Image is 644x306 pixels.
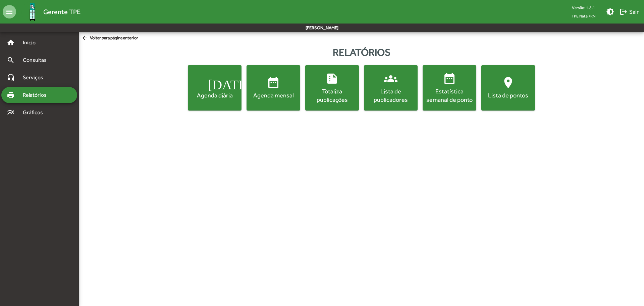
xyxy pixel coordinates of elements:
span: Serviços [19,74,52,82]
span: Voltar para página anterior [82,35,138,42]
div: Relatórios [79,45,644,60]
button: Agenda mensal [247,65,300,111]
mat-icon: brightness_medium [606,8,614,16]
mat-icon: print [7,91,15,99]
mat-icon: home [7,39,15,47]
div: Lista de publicadores [365,87,416,104]
div: Totaliza publicações [307,87,358,104]
span: Início [19,39,45,47]
button: Estatística semanal de ponto [423,65,476,111]
div: Versão: 1.8.1 [566,3,601,12]
div: Agenda mensal [248,91,299,99]
mat-icon: date_range [443,72,456,85]
button: Lista de publicadores [364,65,418,111]
mat-icon: arrow_back [82,35,90,42]
mat-icon: search [7,56,15,64]
a: Gerente TPE [16,1,80,23]
div: Estatística semanal de ponto [424,87,475,104]
mat-icon: groups [384,72,397,85]
mat-icon: logout [620,8,628,16]
mat-icon: menu [3,5,16,18]
span: TPE Natal/RN [566,12,601,20]
span: Gráficos [19,108,52,117]
span: Sair [620,6,639,18]
mat-icon: date_range [267,76,280,89]
span: Consultas [19,56,55,64]
mat-icon: headset_mic [7,74,15,82]
button: Sair [617,6,641,18]
div: Lista de pontos [483,91,534,99]
button: Totaliza publicações [305,65,359,111]
img: Logo [21,1,43,23]
div: Agenda diária [189,91,240,99]
span: Relatórios [19,91,55,99]
mat-icon: multiline_chart [7,108,15,117]
span: Gerente TPE [43,6,80,17]
mat-icon: [DATE] [208,76,221,89]
mat-icon: summarize [325,72,339,85]
mat-icon: location_on [501,76,515,89]
button: Agenda diária [188,65,241,111]
button: Lista de pontos [481,65,535,111]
